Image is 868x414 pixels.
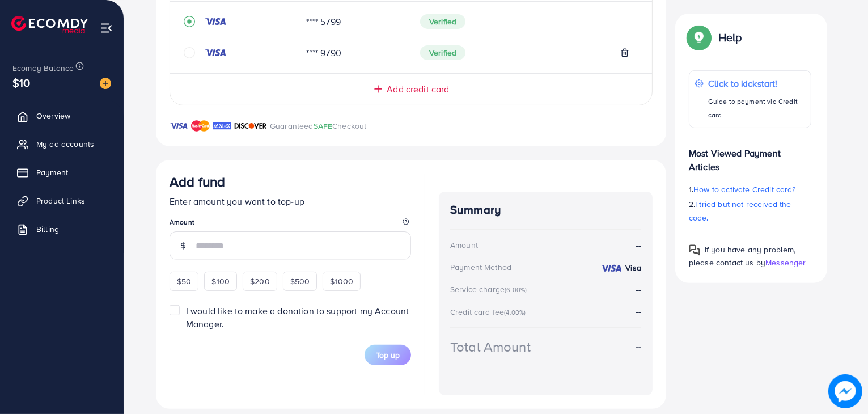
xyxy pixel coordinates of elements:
strong: -- [636,305,641,318]
h3: Add fund [170,174,225,190]
div: Credit card fee [450,306,530,318]
p: 1. [689,183,811,196]
strong: -- [636,239,641,252]
a: Product Links [9,189,115,212]
img: menu [100,22,113,35]
div: Amount [450,239,478,251]
img: credit [204,48,227,57]
small: (4.00%) [504,308,526,317]
img: image [828,374,862,408]
span: Messenger [765,257,806,268]
p: Guide to payment via Credit card [708,95,805,122]
strong: Visa [625,262,641,273]
img: brand [191,119,210,133]
span: Verified [420,14,465,29]
span: How to activate Credit card? [693,184,795,195]
legend: Amount [170,217,411,231]
a: Overview [9,104,115,127]
span: I would like to make a donation to support my Account Manager. [186,305,409,330]
span: Payment [36,167,68,178]
span: If you have any problem, please contact us by [689,244,796,268]
a: Payment [9,161,115,184]
span: Top up [376,349,400,361]
strong: -- [636,340,641,353]
span: Billing [36,223,59,235]
span: $50 [177,276,191,287]
div: Service charge [450,284,530,295]
p: Enter amount you want to top-up [170,195,411,208]
span: $10 [11,73,31,92]
span: Verified [420,45,465,60]
span: My ad accounts [36,138,94,150]
strong: -- [636,283,641,295]
div: Total Amount [450,337,531,357]
img: Popup guide [689,27,709,48]
span: $100 [211,276,230,287]
img: Popup guide [689,244,700,256]
a: My ad accounts [9,133,115,155]
h4: Summary [450,203,641,217]
p: Guaranteed Checkout [270,119,367,133]
p: Click to kickstart! [708,77,805,90]
img: brand [234,119,267,133]
span: $500 [290,276,310,287]
img: brand [213,119,231,133]
svg: record circle [184,16,195,27]
p: 2. [689,197,811,225]
span: Product Links [36,195,85,206]
span: $200 [250,276,270,287]
span: Overview [36,110,70,121]
a: Billing [9,218,115,240]
svg: circle [184,47,195,58]
img: logo [11,16,88,33]
p: Help [718,31,742,44]
div: Payment Method [450,261,511,273]
small: (6.00%) [505,285,527,294]
span: SAFE [314,120,333,132]
span: Ecomdy Balance [12,62,74,74]
span: I tried but not received the code. [689,198,791,223]
span: Add credit card [387,83,449,96]
p: Most Viewed Payment Articles [689,137,811,174]
img: brand [170,119,188,133]
img: image [100,78,111,89]
button: Top up [365,345,411,365]
img: credit [204,17,227,26]
span: $1000 [330,276,353,287]
img: credit [600,264,623,273]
